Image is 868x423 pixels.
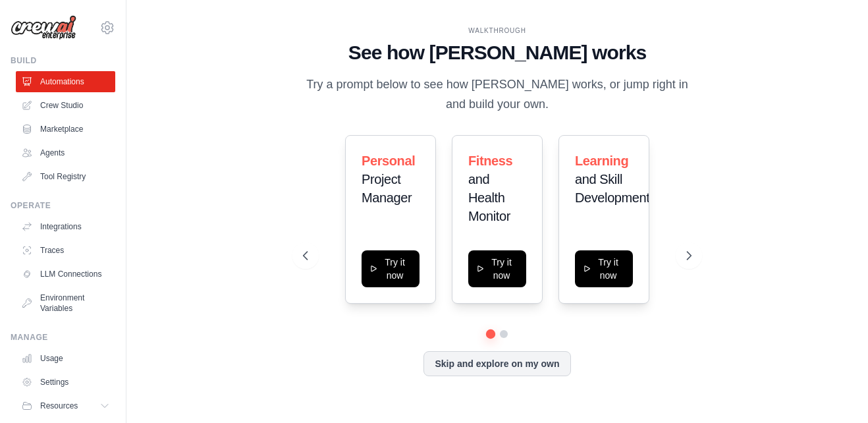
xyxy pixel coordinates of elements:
a: Automations [16,71,115,92]
span: Fitness [468,154,512,168]
button: Skip and explore on my own [423,351,570,376]
a: Agents [16,142,115,163]
span: Resources [40,401,78,411]
span: Personal [362,154,415,168]
a: Marketplace [16,119,115,140]
span: Learning [575,154,628,168]
iframe: Chat Widget [802,360,868,423]
a: Tool Registry [16,166,115,187]
div: Manage [11,332,115,343]
button: Try it now [468,250,526,287]
button: Resources [16,395,115,416]
a: Integrations [16,216,115,237]
span: and Health Monitor [468,172,510,223]
a: Traces [16,240,115,261]
a: LLM Connections [16,264,115,285]
a: Settings [16,372,115,393]
div: Operate [11,200,115,211]
div: WALKTHROUGH [303,26,691,36]
h1: See how [PERSON_NAME] works [303,41,691,65]
button: Try it now [575,250,633,287]
a: Environment Variables [16,287,115,319]
a: Crew Studio [16,95,115,116]
span: Project Manager [362,172,412,205]
span: and Skill Development [575,172,649,205]
div: Build [11,55,115,66]
a: Usage [16,348,115,369]
p: Try a prompt below to see how [PERSON_NAME] works, or jump right in and build your own. [303,75,691,114]
button: Try it now [362,250,420,287]
img: Logo [11,15,76,40]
